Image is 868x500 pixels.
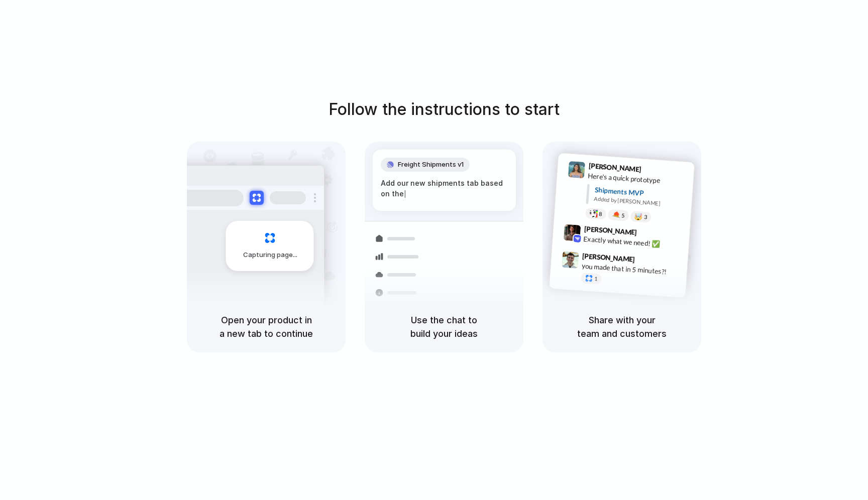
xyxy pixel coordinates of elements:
div: Shipments MVP [594,185,687,201]
span: Freight Shipments v1 [398,160,464,170]
div: Add our new shipments tab based on the [381,178,508,199]
div: you made that in 5 minutes?! [581,261,682,278]
span: 8 [599,211,602,217]
span: 5 [621,213,625,218]
div: Exactly what we need! ✅ [583,234,684,251]
span: [PERSON_NAME] [584,223,637,238]
span: 3 [644,214,647,220]
div: Added by [PERSON_NAME] [594,195,686,209]
h1: Follow the instructions to start [329,97,560,121]
h5: Share with your team and customers [555,313,689,340]
h5: Open your product in a new tab to continue [199,313,334,340]
span: 9:41 AM [644,165,665,177]
span: Capturing page [243,250,299,260]
span: 9:47 AM [638,255,659,267]
span: 1 [594,276,598,282]
div: Here's a quick prototype [588,171,688,188]
span: | [404,190,406,198]
h5: Use the chat to build your ideas [377,313,511,340]
span: 9:42 AM [640,228,661,240]
div: 🤯 [634,213,643,220]
span: [PERSON_NAME] [582,251,635,265]
span: [PERSON_NAME] [588,160,641,175]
